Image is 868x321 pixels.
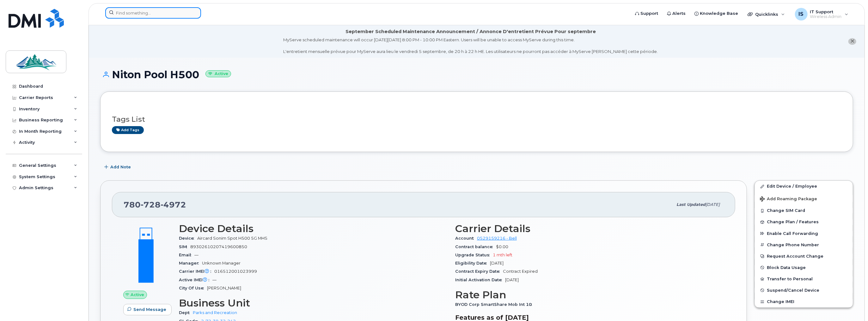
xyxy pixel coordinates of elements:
h3: Rate Plan [455,289,724,301]
span: Unknown Manager [202,261,241,266]
span: [DATE] [706,202,720,207]
button: Change Phone Number [755,239,853,251]
span: [DATE] [490,261,504,266]
a: 0529159216 - Bell [477,236,517,241]
span: Contract balance [455,244,496,249]
span: City Of Use [179,286,207,290]
span: Account [455,236,477,241]
span: Contract Expiry Date [455,269,503,274]
span: Active IMEI [179,277,212,282]
span: Add Note [110,164,131,170]
small: Active [205,70,231,78]
button: Transfer to Personal [755,273,853,285]
span: 4972 [161,200,186,209]
span: Suspend/Cancel Device [767,288,819,293]
a: Edit Device / Employee [755,181,853,192]
button: Add Roaming Package [755,192,853,205]
span: Manager [179,261,202,266]
span: Eligibility Date [455,261,490,266]
h3: Business Unit [179,297,448,309]
span: $0.00 [496,244,508,249]
span: Device [179,236,197,241]
span: 1 mth left [493,253,512,257]
button: Add Note [100,161,136,173]
span: SIM [179,244,190,249]
button: Enable Call Forwarding [755,228,853,239]
span: 016512001023999 [214,269,257,274]
span: Enable Call Forwarding [767,231,818,236]
button: Request Account Change [755,251,853,262]
span: Upgrade Status [455,253,493,257]
a: Add tags [112,126,144,134]
span: 780 [124,200,186,209]
button: Block Data Usage [755,262,853,273]
div: September Scheduled Maintenance Announcement / Annonce D'entretient Prévue Pour septembre [345,28,596,35]
h3: Carrier Details [455,223,724,234]
span: [PERSON_NAME] [207,286,241,290]
span: Aircard Sonim Spot H500 5G MHS [197,236,267,241]
span: Contract Expired [503,269,538,274]
span: Dept [179,310,193,315]
span: 728 [141,200,161,209]
span: Last updated [676,202,706,207]
h1: Niton Pool H500 [100,69,853,80]
span: — [194,253,199,257]
span: [DATE] [505,277,519,282]
span: Change Plan / Features [767,220,819,225]
span: BYOD Corp SmartShare Mob Int 10 [455,302,535,307]
span: Carrier IMEI [179,269,214,274]
span: Email [179,253,194,257]
h3: Tags List [112,115,841,123]
button: Suspend/Cancel Device [755,285,853,296]
span: Send Message [133,306,166,312]
span: 89302610207419600850 [190,244,247,249]
button: close notification [848,38,856,45]
span: Active [131,292,144,298]
h3: Device Details [179,223,448,234]
span: Add Roaming Package [760,196,817,202]
a: Parks and Recreation [193,310,237,315]
button: Change IMEI [755,296,853,307]
span: Initial Activation Date [455,277,505,282]
div: MyServe scheduled maintenance will occur [DATE][DATE] 8:00 PM - 10:00 PM Eastern. Users will be u... [284,37,658,55]
button: Change Plan / Features [755,216,853,228]
span: — [212,277,217,282]
button: Send Message [123,304,172,315]
button: Change SIM Card [755,205,853,216]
